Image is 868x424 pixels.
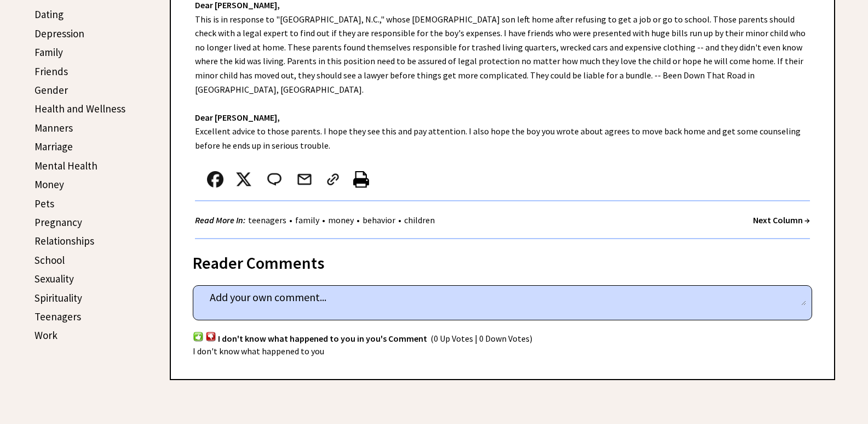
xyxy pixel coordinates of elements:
img: x_small.png [235,171,252,188]
a: Family [35,46,63,59]
a: Next Column → [753,214,810,225]
a: Marriage [35,140,73,153]
a: Money [35,178,64,191]
a: money [325,214,357,225]
a: Depression [35,27,84,40]
div: • • • • [195,213,438,227]
a: School [35,253,65,267]
span: I don't know what happened to you [193,346,324,357]
a: family [292,214,322,225]
img: mail.png [296,171,313,188]
a: Health and Wellness [35,102,125,115]
img: printer%20icon.png [353,171,369,188]
a: Spirituality [35,291,82,304]
a: Work [35,329,58,342]
a: Pregnancy [35,216,82,229]
strong: Dear [PERSON_NAME], [195,112,280,123]
span: I don't know what happened to you in you's Comment [218,333,427,344]
img: votdown.png [205,331,216,342]
a: Sexuality [35,272,74,285]
a: Gender [35,83,68,97]
a: Mental Health [35,159,97,172]
img: link_02.png [325,171,341,188]
a: Manners [35,121,73,134]
a: Dating [35,8,64,21]
span: (0 Up Votes | 0 Down Votes) [430,333,532,344]
a: teenagers [245,214,289,225]
div: Reader Comments [193,251,812,269]
img: facebook.png [207,171,223,188]
a: children [401,214,438,225]
a: Friends [35,65,68,78]
a: Relationships [35,234,94,247]
a: behavior [360,214,398,225]
img: votup.png [193,331,204,342]
a: Teenagers [35,310,81,323]
strong: Read More In: [195,214,245,225]
img: message_round%202.png [265,171,284,188]
a: Pets [35,197,54,210]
